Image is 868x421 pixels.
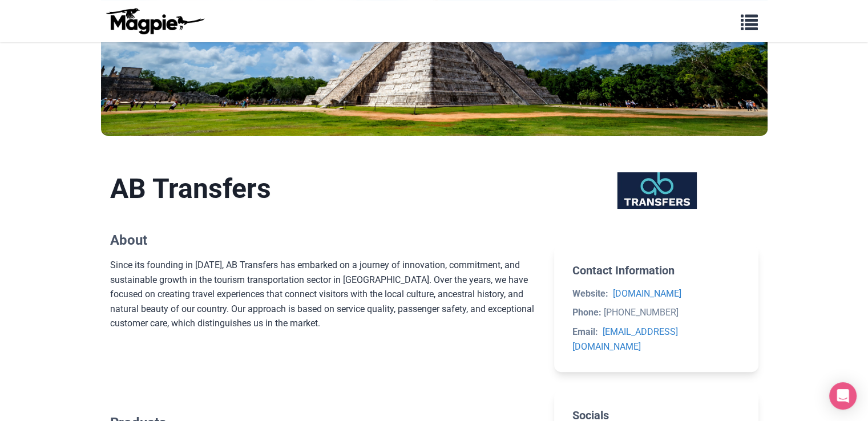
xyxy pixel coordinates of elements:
[103,7,206,35] img: logo-ab69f6fb50320c5b225c76a69d11143b.png
[572,307,601,318] strong: Phone:
[572,288,608,299] strong: Website:
[110,258,536,360] div: Since its founding in [DATE], AB Transfers has embarked on a journey of innovation, commitment, a...
[110,232,536,249] h2: About
[572,305,740,320] li: [PHONE_NUMBER]
[572,264,740,277] h2: Contact Information
[572,326,678,352] a: [EMAIL_ADDRESS][DOMAIN_NAME]
[572,326,598,337] strong: Email:
[110,172,536,205] h1: AB Transfers
[613,288,681,299] a: [DOMAIN_NAME]
[601,172,711,209] img: AB Transfers logo
[829,382,857,410] div: Open Intercom Messenger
